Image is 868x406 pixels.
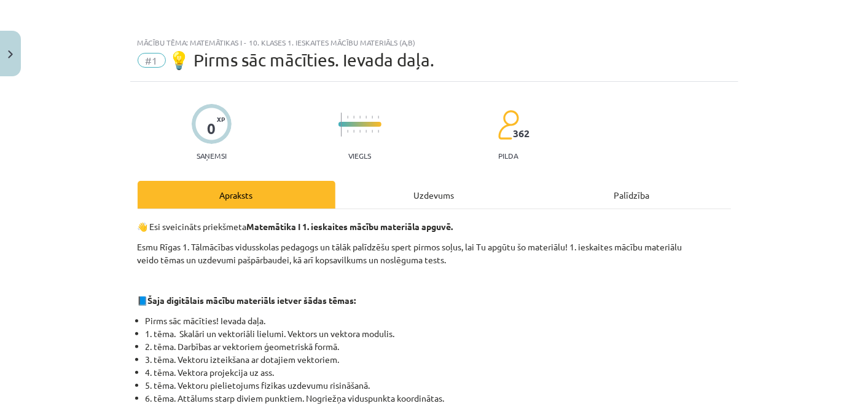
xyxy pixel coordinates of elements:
[148,295,356,306] strong: Šaja digitālais mācību materiāls ietver šādas tēmas:
[348,151,371,160] p: Viegls
[138,294,731,307] p: 📘
[366,116,367,119] img: icon-short-line-57e1e144782c952c97e751825c79c345078a6d821885a25fce030b3d8c18986b.svg
[146,314,731,327] li: Pirms sāc mācīties! Ievada daļa.
[353,116,354,119] img: icon-short-line-57e1e144782c952c97e751825c79c345078a6d821885a25fce030b3d8c18986b.svg
[366,130,367,133] img: icon-short-line-57e1e144782c952c97e751825c79c345078a6d821885a25fce030b3d8c18986b.svg
[138,38,731,47] div: Mācību tēma: Matemātikas i - 10. klases 1. ieskaites mācību materiāls (a,b)
[146,327,731,340] li: 1. tēma. Skalāri un vektoriāli lielumi. Vektors un vektora modulis.
[138,241,731,266] p: Esmu Rīgas 1. Tālmācības vidusskolas pedagogs un tālāk palīdzēšu spert pirmos soļus, lai Tu apgūt...
[498,151,518,160] p: pilda
[207,120,216,137] div: 0
[353,130,354,133] img: icon-short-line-57e1e144782c952c97e751825c79c345078a6d821885a25fce030b3d8c18986b.svg
[146,353,731,366] li: 3. tēma. Vektoru izteikšana ar dotajiem vektoriem.
[247,221,453,232] b: Matemātika I 1. ieskaites mācību materiāla apguvē.
[359,130,361,133] img: icon-short-line-57e1e144782c952c97e751825c79c345078a6d821885a25fce030b3d8c18986b.svg
[146,392,731,405] li: 6. tēma. Attālums starp diviem punktiem. Nogriežņa viduspunkta koordinātas.
[138,53,166,68] span: #1
[335,181,533,209] div: Uzdevums
[341,113,342,137] img: icon-long-line-d9ea69661e0d244f92f715978eff75569469978d946b2353a9bb055b3ed8787d.svg
[192,151,232,160] p: Saņemsi
[533,181,731,209] div: Palīdzība
[498,109,519,140] img: students-c634bb4e5e11cddfef0936a35e636f08e4e9abd3cc4e673bd6f9a4125e45ecb1.svg
[8,50,13,58] img: icon-close-lesson-0947bae3869378f0d4975bcd49f059093ad1ed9edebbc8119c70593378902aed.svg
[513,128,530,139] span: 362
[378,130,379,133] img: icon-short-line-57e1e144782c952c97e751825c79c345078a6d821885a25fce030b3d8c18986b.svg
[359,116,361,119] img: icon-short-line-57e1e144782c952c97e751825c79c345078a6d821885a25fce030b3d8c18986b.svg
[347,116,348,119] img: icon-short-line-57e1e144782c952c97e751825c79c345078a6d821885a25fce030b3d8c18986b.svg
[372,116,373,119] img: icon-short-line-57e1e144782c952c97e751825c79c345078a6d821885a25fce030b3d8c18986b.svg
[169,50,435,70] span: 💡 Pirms sāc mācīties. Ievada daļa.
[146,379,731,392] li: 5. tēma. Vektoru pielietojums fizikas uzdevumu risināšanā.
[217,116,225,122] span: XP
[138,220,731,233] p: 👋 Esi sveicināts priekšmeta
[347,130,348,133] img: icon-short-line-57e1e144782c952c97e751825c79c345078a6d821885a25fce030b3d8c18986b.svg
[138,181,335,209] div: Apraksts
[146,366,731,379] li: 4. tēma. Vektora projekcija uz ass.
[372,130,373,133] img: icon-short-line-57e1e144782c952c97e751825c79c345078a6d821885a25fce030b3d8c18986b.svg
[378,116,379,119] img: icon-short-line-57e1e144782c952c97e751825c79c345078a6d821885a25fce030b3d8c18986b.svg
[146,340,731,353] li: 2. tēma. Darbības ar vektoriem ģeometriskā formā.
